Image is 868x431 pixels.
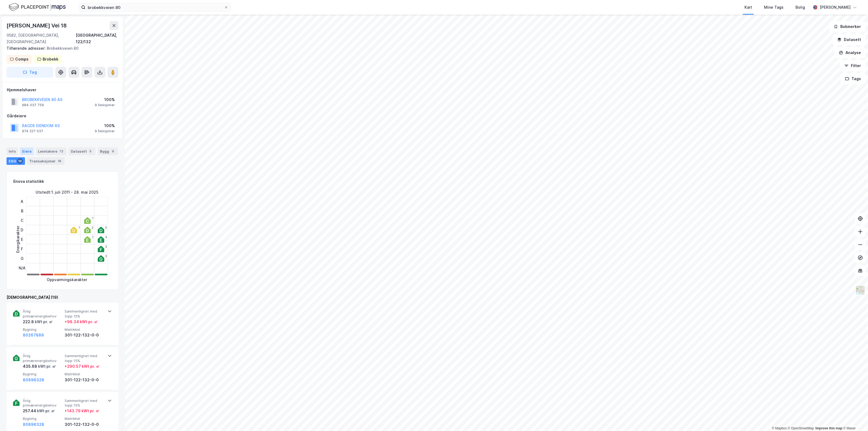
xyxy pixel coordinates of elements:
[65,363,100,370] div: + 290.57 kWt pr. ㎡
[65,319,98,325] div: + 98.34 kWt pr. ㎡
[7,294,118,301] div: [DEMOGRAPHIC_DATA] (19)
[19,225,26,235] div: D
[27,157,65,165] div: Transaksjoner
[34,319,53,325] div: kWt pr. ㎡
[22,129,43,133] div: 974 227 037
[7,45,114,52] div: Brobekkveien 80
[91,226,93,229] div: 2
[65,398,104,408] span: Sammenlignet med topp 15%
[65,354,104,363] span: Sammenlignet med topp 15%
[23,354,62,363] span: Årlig primærenergibehov
[105,226,107,229] div: 5
[744,4,752,11] div: Kart
[840,60,866,71] button: Filter
[88,149,93,154] div: 5
[15,226,21,253] div: Energikarakter
[7,157,25,165] div: ESG
[92,216,93,220] div: 1
[65,372,104,376] span: Matrikkel
[20,147,34,155] div: Eiere
[86,3,224,11] input: Søk på adresse, matrikkel, gårdeiere, leietakere eller personer
[19,235,26,244] div: E
[110,149,116,154] div: 9
[7,21,68,30] div: [PERSON_NAME] Vei 18
[19,263,26,273] div: N/A
[13,178,44,185] div: Enova statistikk
[23,398,62,408] span: Årlig primærenergibehov
[23,332,44,338] button: 80267886
[23,372,62,376] span: Bygning
[105,235,107,239] div: 3
[820,4,851,11] div: [PERSON_NAME]
[796,4,805,11] div: Bolig
[17,158,23,164] div: 19
[65,332,104,338] div: 301-122-132-0-0
[833,34,866,45] button: Datasett
[92,235,93,239] div: 1
[105,254,107,258] div: 3
[69,147,96,155] div: Datasett
[816,426,842,430] a: Improve this map
[15,56,29,62] div: Comps
[65,327,104,332] span: Matrikkel
[9,2,66,12] img: logo.f888ab2527a4732fd821a326f86c7f29.svg
[36,147,67,155] div: Leietakere
[95,96,115,103] div: 100%
[23,416,62,421] span: Bygning
[788,426,814,430] a: OpenStreetMap
[95,129,115,133] div: 9 Seksjoner
[7,113,118,119] div: Gårdeiere
[764,4,784,11] div: Mine Tags
[19,254,26,263] div: G
[7,67,53,78] button: Tag
[23,363,56,370] div: 435.68
[23,327,62,332] span: Bygning
[841,73,866,84] button: Tags
[19,216,26,225] div: C
[23,377,44,383] button: 80896328
[95,122,115,129] div: 100%
[36,189,99,196] div: Utstedt : 1. juli 2011 - 28. mai 2025
[78,226,80,229] div: 1
[95,103,115,107] div: 9 Seksjoner
[47,276,87,283] div: Oppvarmingskarakter
[105,245,107,248] div: 3
[7,32,76,45] div: 0582, [GEOGRAPHIC_DATA], [GEOGRAPHIC_DATA]
[36,408,55,414] div: kWt pr. ㎡
[834,47,866,58] button: Analyse
[855,285,866,295] img: Z
[772,426,787,430] a: Mapbox
[65,377,104,383] div: 301-122-132-0-0
[76,32,118,45] div: [GEOGRAPHIC_DATA], 122/132
[23,408,55,414] div: 257.44
[841,405,868,431] iframe: Chat Widget
[829,21,866,32] button: Bokmerker
[98,147,118,155] div: Bygg
[23,319,53,325] div: 222.8
[23,309,62,319] span: Årlig primærenergibehov
[57,158,62,164] div: 16
[65,309,104,319] span: Sammenlignet med topp 15%
[23,421,44,428] button: 80896328
[43,56,58,62] div: Brobekk
[22,103,44,107] div: 984 037 759
[19,244,26,254] div: F
[65,408,99,414] div: + 143.79 kWt pr. ㎡
[7,46,47,51] span: Tilhørende adresser:
[65,416,104,421] span: Matrikkel
[7,147,18,155] div: Info
[19,206,26,216] div: B
[65,421,104,428] div: 301-122-132-0-0
[19,197,26,206] div: A
[37,363,56,370] div: kWt pr. ㎡
[7,87,118,93] div: Hjemmelshaver
[58,149,64,154] div: 72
